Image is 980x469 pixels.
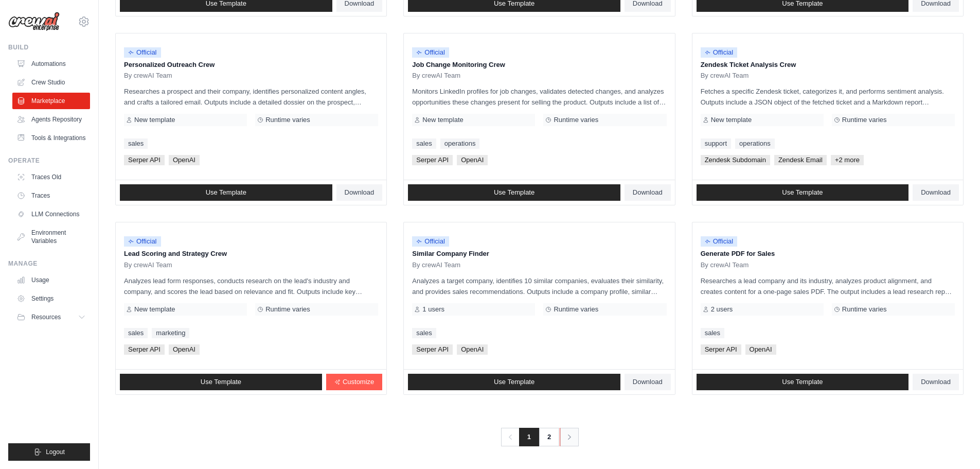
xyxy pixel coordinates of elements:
[539,428,559,446] a: 2
[265,305,310,314] span: Runtime varies
[842,305,887,314] span: Runtime varies
[701,275,955,297] p: Researches a lead company and its industry, analyzes product alignment, and creates content for a...
[412,328,436,338] a: sales
[519,428,539,446] span: 1
[831,155,864,165] span: +2 more
[494,378,534,386] span: Use Template
[120,374,322,390] a: Use Template
[124,236,161,247] span: Official
[12,111,90,128] a: Agents Repository
[124,138,148,149] a: sales
[124,155,165,165] span: Serper API
[120,184,332,201] a: Use Template
[124,86,378,108] p: Researches a prospect and their company, identifies personalized content angles, and crafts a tai...
[440,138,480,149] a: operations
[124,47,161,58] span: Official
[701,261,749,269] span: By crewAI Team
[412,236,449,247] span: Official
[701,155,770,165] span: Zendesk Subdomain
[921,188,951,197] span: Download
[12,290,90,307] a: Settings
[12,56,90,72] a: Automations
[124,72,172,80] span: By crewAI Team
[8,443,90,461] button: Logout
[134,305,175,314] span: New template
[124,328,148,338] a: sales
[12,206,90,222] a: LLM Connections
[12,130,90,146] a: Tools & Integrations
[412,86,666,108] p: Monitors LinkedIn profiles for job changes, validates detected changes, and analyzes opportunitie...
[124,249,378,259] p: Lead Scoring and Strategy Crew
[12,93,90,109] a: Marketplace
[343,378,374,386] span: Customize
[152,328,189,338] a: marketing
[408,374,620,390] a: Use Template
[625,184,671,201] a: Download
[701,60,955,70] p: Zendesk Ticket Analysis Crew
[782,378,823,386] span: Use Template
[625,374,671,390] a: Download
[412,138,436,149] a: sales
[711,116,752,124] span: New template
[412,72,460,80] span: By crewAI Team
[701,328,724,338] a: sales
[701,344,741,355] span: Serper API
[124,261,172,269] span: By crewAI Team
[913,184,959,201] a: Download
[701,72,749,80] span: By crewAI Team
[457,344,488,355] span: OpenAI
[412,261,460,269] span: By crewAI Team
[501,428,578,446] nav: Pagination
[12,272,90,288] a: Usage
[913,374,959,390] a: Download
[46,448,65,456] span: Logout
[134,116,175,124] span: New template
[412,47,449,58] span: Official
[124,344,165,355] span: Serper API
[326,374,382,390] a: Customize
[31,313,61,321] span: Resources
[8,12,60,31] img: Logo
[12,169,90,185] a: Traces Old
[12,74,90,91] a: Crew Studio
[124,60,378,70] p: Personalized Outreach Crew
[336,184,383,201] a: Download
[774,155,827,165] span: Zendesk Email
[345,188,375,197] span: Download
[8,157,90,165] div: Operate
[8,259,90,268] div: Manage
[633,378,663,386] span: Download
[169,155,200,165] span: OpenAI
[412,275,666,297] p: Analyzes a target company, identifies 10 similar companies, evaluates their similarity, and provi...
[12,309,90,325] button: Resources
[745,344,776,355] span: OpenAI
[422,305,444,314] span: 1 users
[12,187,90,204] a: Traces
[8,43,90,51] div: Build
[735,138,775,149] a: operations
[206,188,246,197] span: Use Template
[701,47,738,58] span: Official
[201,378,241,386] span: Use Template
[12,224,90,249] a: Environment Variables
[412,249,666,259] p: Similar Company Finder
[265,116,310,124] span: Runtime varies
[842,116,887,124] span: Runtime varies
[457,155,488,165] span: OpenAI
[701,86,955,108] p: Fetches a specific Zendesk ticket, categorizes it, and performs sentiment analysis. Outputs inclu...
[701,138,731,149] a: support
[697,374,909,390] a: Use Template
[408,184,620,201] a: Use Template
[701,236,738,247] span: Official
[711,305,733,314] span: 2 users
[782,188,823,197] span: Use Template
[124,275,378,297] p: Analyzes lead form responses, conducts research on the lead's industry and company, and scores th...
[554,305,598,314] span: Runtime varies
[412,344,453,355] span: Serper API
[412,60,666,70] p: Job Change Monitoring Crew
[494,188,534,197] span: Use Template
[921,378,951,386] span: Download
[697,184,909,201] a: Use Template
[701,249,955,259] p: Generate PDF for Sales
[633,188,663,197] span: Download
